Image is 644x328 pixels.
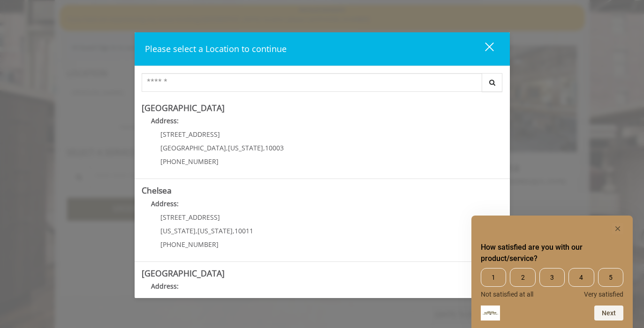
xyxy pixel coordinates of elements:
span: [US_STATE] [197,226,233,235]
button: Hide survey [612,223,623,234]
span: [US_STATE] [228,143,263,152]
b: [GEOGRAPHIC_DATA] [142,102,225,113]
span: , [263,143,265,152]
span: [PHONE_NUMBER] [160,240,219,249]
span: 1 [481,268,506,287]
span: , [226,143,228,152]
span: Very satisfied [584,291,623,298]
b: Chelsea [142,185,172,196]
span: 2 [510,268,535,287]
span: , [196,226,197,235]
b: Address: [151,116,179,125]
span: , [233,226,235,235]
div: How satisfied are you with our product/service? Select an option from 1 to 5, with 1 being Not sa... [481,223,623,321]
span: [US_STATE] [160,226,196,235]
i: Search button [487,79,498,86]
span: [PHONE_NUMBER] [160,157,219,166]
b: Address: [151,282,179,291]
button: Next question [594,306,623,321]
div: How satisfied are you with our product/service? Select an option from 1 to 5, with 1 being Not sa... [481,268,623,298]
h2: How satisfied are you with our product/service? Select an option from 1 to 5, with 1 being Not sa... [481,242,623,264]
span: Not satisfied at all [481,291,533,298]
span: 10011 [235,226,253,235]
span: Please select a Location to continue [145,43,287,54]
button: close dialog [468,39,500,59]
b: Address: [151,199,179,208]
span: [STREET_ADDRESS] [160,213,220,222]
span: 10003 [265,143,284,152]
span: 3 [539,268,565,287]
div: close dialog [474,42,493,56]
span: [STREET_ADDRESS] [160,130,220,139]
span: [GEOGRAPHIC_DATA] [160,143,226,152]
b: [GEOGRAPHIC_DATA] [142,268,225,279]
span: 4 [568,268,594,287]
div: Center Select [142,73,503,97]
input: Search Center [142,73,482,92]
span: 5 [598,268,623,287]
